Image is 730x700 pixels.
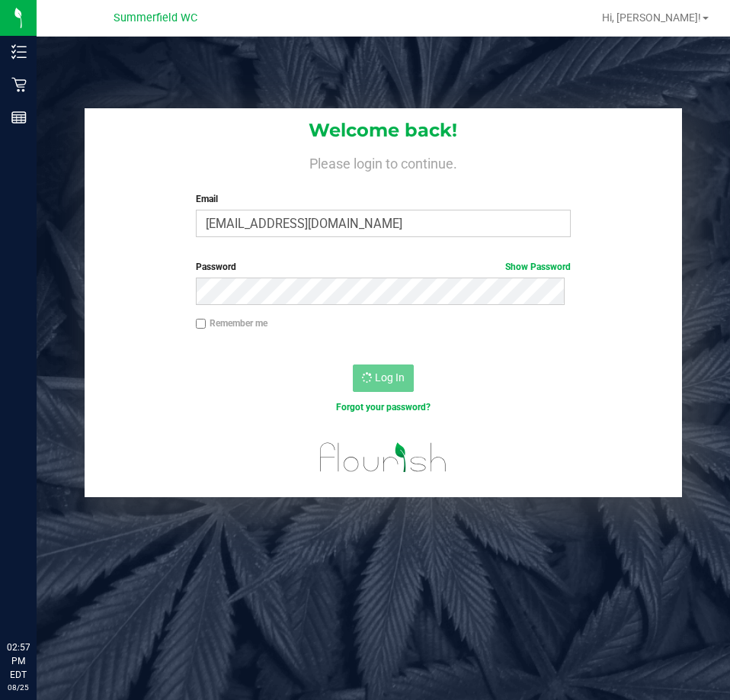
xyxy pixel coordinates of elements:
span: Hi, [PERSON_NAME]! [602,11,701,24]
span: Password [196,262,236,272]
label: Remember me [196,316,267,330]
inline-svg: Reports [11,110,27,125]
p: 08/25 [7,682,30,693]
h1: Welcome back! [85,120,681,140]
button: Log In [353,364,414,392]
a: Forgot your password? [336,402,431,413]
a: Show Password [505,262,571,272]
p: 02:57 PM EDT [7,641,30,682]
label: Email [196,192,571,206]
span: Summerfield WC [114,11,197,24]
inline-svg: Retail [11,77,27,92]
inline-svg: Inventory [11,44,27,59]
h4: Please login to continue. [85,153,681,171]
img: flourish_logo.svg [309,430,458,485]
span: Log In [375,371,405,384]
input: Remember me [196,319,207,329]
